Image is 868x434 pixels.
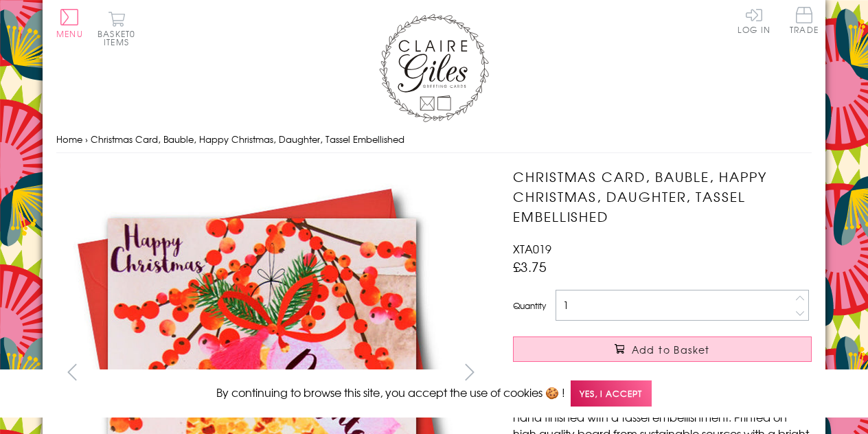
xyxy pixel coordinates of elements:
a: Home [56,133,82,146]
span: £3.75 [513,257,547,276]
span: › [85,133,88,146]
h1: Christmas Card, Bauble, Happy Christmas, Daughter, Tassel Embellished [513,167,812,226]
button: Menu [56,9,83,38]
span: Trade [790,7,819,34]
span: Menu [56,27,83,40]
button: Add to Basket [513,336,812,362]
span: 0 items [104,27,135,48]
span: Add to Basket [632,343,710,356]
button: next [455,356,486,387]
button: prev [56,356,87,387]
a: Trade [790,7,819,36]
span: Yes, I accept [571,380,652,407]
img: Claire Giles Greetings Cards [379,14,489,122]
a: Log In [738,7,770,34]
span: Christmas Card, Bauble, Happy Christmas, Daughter, Tassel Embellished [91,133,404,146]
nav: breadcrumbs [56,126,812,154]
label: Quantity [513,299,546,312]
button: Basket0 items [98,11,135,46]
span: XTA019 [513,240,551,257]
